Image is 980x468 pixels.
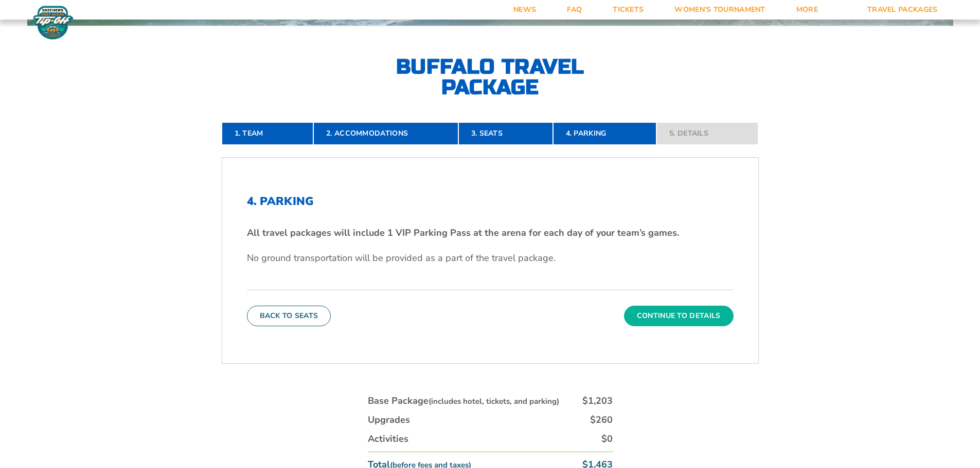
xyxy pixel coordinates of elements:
small: (includes hotel, tickets, and parking) [429,396,559,406]
strong: All travel packages will include 1 VIP Parking Pass at the arena for each day of your team’s games. [247,227,679,239]
div: Activities [368,433,408,445]
img: Fort Myers Tip-Off [31,5,76,40]
div: $260 [590,414,613,426]
button: Back To Seats [247,306,331,326]
div: Upgrades [368,414,410,426]
h2: 4. Parking [247,195,734,208]
div: $1,203 [582,395,613,407]
div: Base Package [368,395,559,407]
a: 1. Team [222,122,314,145]
h2: Buffalo Travel Package [377,57,603,98]
a: 3. Seats [458,122,553,145]
a: 2. Accommodations [313,122,458,145]
button: Continue To Details [624,306,734,326]
div: $0 [601,433,613,445]
p: No ground transportation will be provided as a part of the travel package. [247,252,734,265]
